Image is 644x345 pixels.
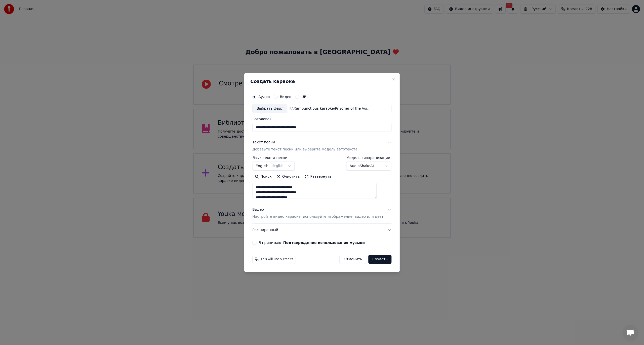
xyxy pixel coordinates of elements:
[252,117,391,121] label: Заголовок
[280,95,291,99] label: Видео
[252,207,383,219] div: Видео
[274,173,302,181] button: Очистить
[252,156,391,203] div: Текст песниДобавьте текст песни или выберите модель автотекста
[301,95,308,99] label: URL
[252,214,383,219] p: Настройте видео караоке: используйте изображение, видео или цвет
[302,173,334,181] button: Развернуть
[253,104,287,113] div: Выбрать файл
[261,257,293,261] span: This will use 5 credits
[250,79,393,84] h2: Создать караоке
[252,224,391,237] button: Расширенный
[283,241,365,244] button: Я принимаю
[252,147,357,152] p: Добавьте текст песни или выберите модель автотекста
[252,156,295,160] label: Язык текста песни
[258,241,365,244] label: Я принимаю
[258,95,270,99] label: Аудио
[346,156,392,160] label: Модель синхронизации
[252,140,275,145] div: Текст песни
[339,255,366,264] button: Отменить
[252,136,391,156] button: Текст песниДобавьте текст песни или выберите модель автотекста
[252,203,391,224] button: ВидеоНастройте видео караоке: используйте изображение, видео или цвет
[368,255,391,264] button: Создать
[287,106,373,111] div: F:\Rambunctious karaoke\Prisoner of the Void\Iron Savior - Prisoner Of The Void.mp3
[252,173,274,181] button: Поиск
